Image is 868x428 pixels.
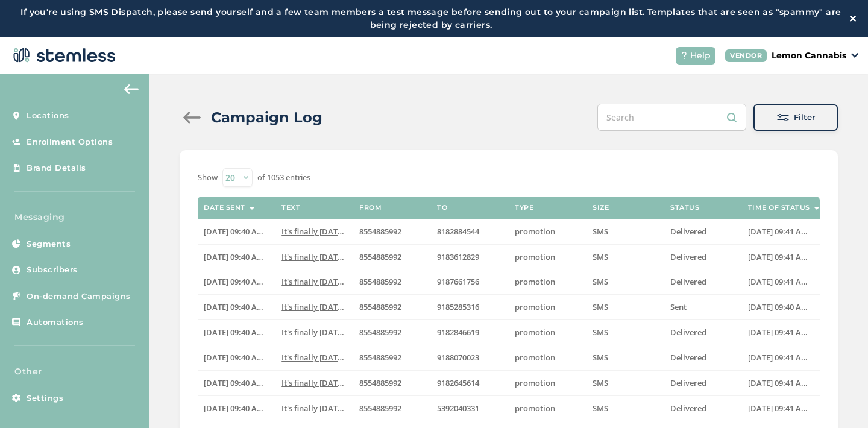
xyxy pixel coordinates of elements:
label: promotion [515,327,580,338]
label: 09/05/2025 09:41 AM CDT [748,353,814,363]
label: It's finally Friday and LEMON GLENPOOL has you cov... [281,353,347,363]
label: Show [198,172,218,184]
label: 8554885992 [359,302,425,312]
img: icon-sort-1e1d7615.svg [249,207,255,210]
span: Delivered [670,251,706,262]
span: [DATE] 09:41 AM CDT [748,226,825,237]
label: 09/05/2025 09:41 AM CDT [748,227,814,237]
label: 09/05/2025 09:40 AM CDT [204,227,269,237]
span: Delivered [670,377,706,388]
span: SMS [593,301,608,312]
label: 8554885992 [359,327,425,338]
label: 9187661756 [437,277,503,287]
span: promotion [515,403,555,414]
img: icon-sort-1e1d7615.svg [814,207,820,210]
span: Help [690,49,711,62]
label: Time of Status [748,204,810,212]
span: Brand Details [27,162,86,174]
label: SMS [593,353,658,363]
label: Delivered [670,277,736,287]
label: Type [515,204,533,212]
span: 9182846619 [437,327,479,338]
span: Automations [27,316,84,329]
label: It's finally Friday and LEMON GLENPOOL has you cov... [281,378,347,388]
span: promotion [515,301,555,312]
label: 9182846619 [437,327,503,338]
label: 09/05/2025 09:41 AM CDT [748,327,814,338]
label: Status [670,204,699,212]
label: 8554885992 [359,252,425,262]
p: Lemon Cannabis [772,49,846,62]
label: 8554885992 [359,227,425,237]
span: It's finally [DATE] and LEMON GLENPOOL has you cov... [281,403,485,414]
label: Delivered [670,252,736,262]
span: [DATE] 09:40 AM CDT [204,226,281,237]
span: 8554885992 [359,251,401,262]
span: 8554885992 [359,226,401,237]
label: It's finally Friday and LEMON GLENPOOL has you cov... [281,252,347,262]
span: promotion [515,377,555,388]
span: [DATE] 09:41 AM CDT [748,403,825,414]
span: It's finally [DATE] and LEMON GLENPOOL has you cov... [281,301,485,312]
label: SMS [593,327,658,338]
label: 8554885992 [359,378,425,388]
label: 8554885992 [359,277,425,287]
label: 9183612829 [437,252,503,262]
label: SMS [593,378,658,388]
span: Filter [794,112,815,124]
input: Search [597,104,746,131]
div: Chat Widget [808,370,868,428]
span: Locations [27,110,69,122]
span: 9183612829 [437,251,479,262]
label: Delivered [670,403,736,414]
label: 09/05/2025 09:40 AM CDT [204,378,269,388]
span: [DATE] 09:40 AM CDT [204,352,281,363]
label: promotion [515,302,580,312]
label: 09/05/2025 09:40 AM CDT [204,302,269,312]
span: 8554885992 [359,327,401,338]
label: 09/05/2025 09:41 AM CDT [748,277,814,287]
span: Settings [27,392,63,404]
label: 09/05/2025 09:40 AM CDT [204,403,269,414]
span: [DATE] 09:41 AM CDT [748,377,825,388]
span: It's finally [DATE] and LEMON GLENPOOL has you cov... [281,352,485,363]
label: 09/05/2025 09:40 AM CDT [204,327,269,338]
span: [DATE] 09:41 AM CDT [748,251,825,262]
span: It's finally [DATE] and LEMON GLENPOOL has you cov... [281,226,485,237]
label: 09/05/2025 09:41 AM CDT [748,403,814,414]
label: Text [281,204,300,212]
label: Sent [670,302,736,312]
label: It's finally Friday and LEMON GLENPOOL has you cov... [281,302,347,312]
h2: Campaign Log [211,107,322,128]
span: [DATE] 09:40 AM CDT [204,276,281,287]
span: Sent [670,301,687,312]
span: It's finally [DATE] and LEMON GLENPOOL has you cov... [281,251,485,262]
span: 5392040331 [437,403,479,414]
label: 9188070023 [437,353,503,363]
div: VENDOR [725,49,767,62]
label: Date Sent [204,204,245,212]
span: Delivered [670,327,706,338]
span: SMS [593,327,608,338]
span: Delivered [670,276,706,287]
label: SMS [593,252,658,262]
label: promotion [515,353,580,363]
label: It's finally Friday and LEMON GLENPOOL has you cov... [281,403,347,414]
button: Filter [753,104,838,131]
span: [DATE] 09:40 AM CDT [204,327,281,338]
img: icon-arrow-back-accent-c549486e.svg [124,84,139,94]
label: Delivered [670,353,736,363]
span: 8554885992 [359,377,401,388]
span: [DATE] 09:40 AM CDT [204,301,281,312]
label: promotion [515,252,580,262]
span: promotion [515,251,555,262]
span: SMS [593,276,608,287]
span: Delivered [670,352,706,363]
span: [DATE] 09:41 AM CDT [748,276,825,287]
span: SMS [593,352,608,363]
label: It's finally Friday and LEMON GLENPOOL has you cov... [281,277,347,287]
label: If you're using SMS Dispatch, please send yourself and a few team members a test message before s... [12,6,850,31]
label: It's finally Friday and LEMON GLENPOOL has you cov... [281,227,347,237]
label: Delivered [670,327,736,338]
label: 09/05/2025 09:41 AM CDT [748,378,814,388]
